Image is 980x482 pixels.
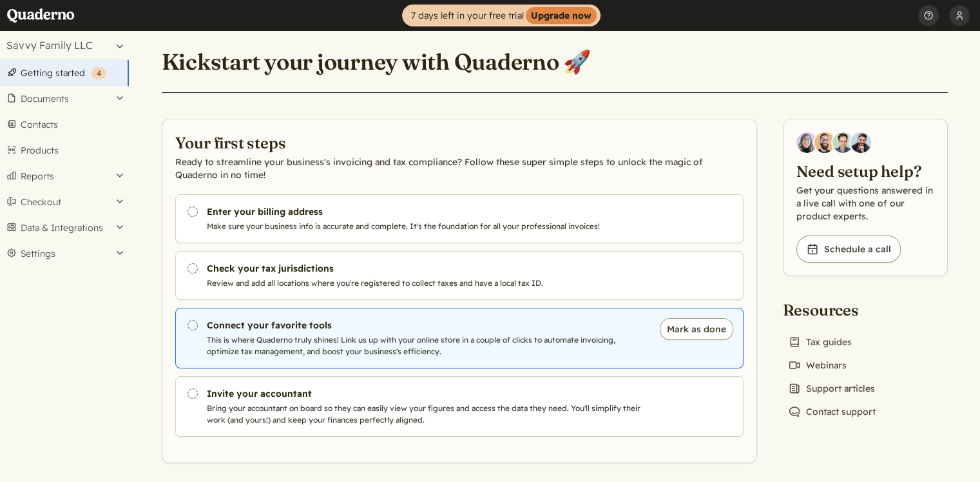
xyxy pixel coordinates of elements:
img: Javier Rubio, DevRel at Quaderno [850,132,871,153]
a: Contact support [783,403,881,421]
p: Bring your accountant on board so they can easily view your figures and access the data they need... [207,403,646,426]
a: Invite your accountant Bring your accountant on board so they can easily view your figures and ac... [175,376,744,437]
h3: Enter your billing address [207,205,646,218]
img: Diana Carrasco, Account Executive at Quaderno [796,132,817,153]
h1: Kickstart your journey with Quaderno 🚀 [162,48,591,76]
h2: Your first steps [175,132,744,153]
p: Review and add all locations where you're registered to collect taxes and have a local tax ID. [207,277,646,289]
h3: Check your tax jurisdictions [207,262,646,275]
a: Tax guides [783,333,857,351]
strong: Upgrade now [526,7,597,24]
img: Ivo Oltmans, Business Developer at Quaderno [832,132,853,153]
a: Check your tax jurisdictions Review and add all locations where you're registered to collect taxe... [175,251,744,300]
p: Get your questions answered in a live call with one of our product experts. [796,184,934,223]
h3: Invite your accountant [207,387,646,400]
h2: Resources [783,299,881,320]
img: Jairo Fumero, Account Executive at Quaderno [814,132,835,153]
button: Mark as done [660,318,733,340]
p: This is where Quaderno truly shines! Link us up with your online store in a couple of clicks to a... [207,334,646,357]
a: 7 days left in your free trialUpgrade now [402,5,600,26]
a: Connect your favorite tools This is where Quaderno truly shines! Link us up with your online stor... [175,308,744,368]
a: Webinars [783,356,852,374]
a: Support articles [783,379,880,397]
h2: Need setup help? [796,161,934,181]
p: Make sure your business info is accurate and complete. It's the foundation for all your professio... [207,221,646,232]
span: 4 [97,68,101,78]
a: Enter your billing address Make sure your business info is accurate and complete. It's the founda... [175,194,744,243]
h3: Connect your favorite tools [207,319,646,332]
p: Ready to streamline your business's invoicing and tax compliance? Follow these super simple steps... [175,156,744,181]
a: Schedule a call [796,236,901,263]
